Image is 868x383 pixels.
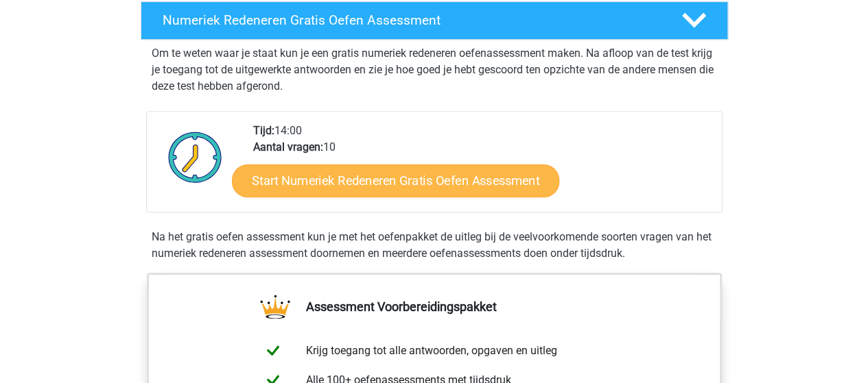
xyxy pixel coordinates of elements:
div: Na het gratis oefen assessment kun je met het oefenpakket de uitleg bij de veelvoorkomende soorte... [146,229,723,262]
b: Tijd: [253,124,274,137]
p: Om te weten waar je staat kun je een gratis numeriek redeneren oefenassessment maken. Na afloop v... [152,45,717,95]
div: 14:00 10 [243,123,721,212]
b: Aantal vragen: [253,140,323,153]
img: Klok [161,123,230,191]
a: Numeriek Redeneren Gratis Oefen Assessment [135,1,734,40]
a: Start Numeriek Redeneren Gratis Oefen Assessment [232,164,559,197]
h4: Numeriek Redeneren Gratis Oefen Assessment [163,12,659,28]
